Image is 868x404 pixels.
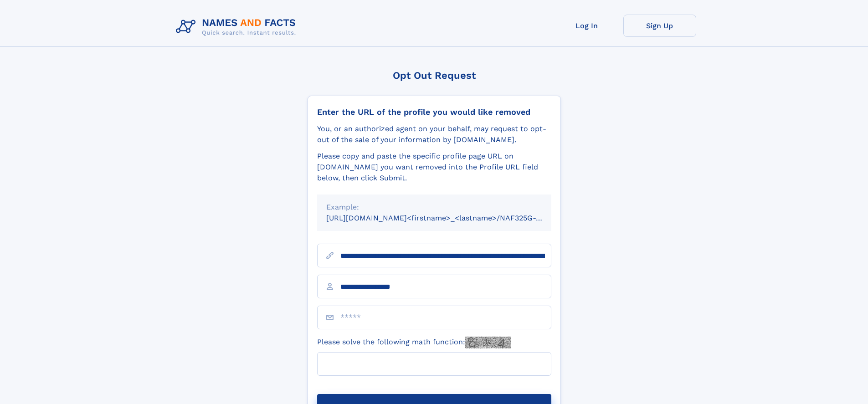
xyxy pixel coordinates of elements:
[317,337,511,348] label: Please solve the following math function:
[326,214,569,222] small: [URL][DOMAIN_NAME]<firstname>_<lastname>/NAF325G-xxxxxxxx
[550,15,623,37] a: Log In
[317,151,551,184] div: Please copy and paste the specific profile page URL on [DOMAIN_NAME] you want removed into the Pr...
[317,107,551,117] div: Enter the URL of the profile you would like removed
[623,15,696,37] a: Sign Up
[317,123,551,145] div: You, or an authorized agent on your behalf, may request to opt-out of the sale of your informatio...
[326,202,542,213] div: Example:
[308,70,561,81] div: Opt Out Request
[172,15,303,39] img: Logo Names and Facts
